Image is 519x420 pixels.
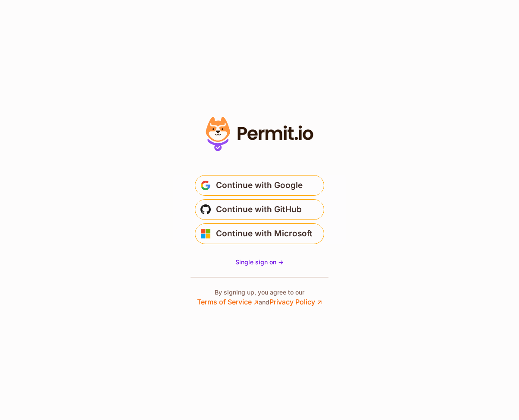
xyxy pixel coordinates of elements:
span: Continue with GitHub [216,203,302,216]
button: Continue with Google [195,175,324,196]
span: Continue with Microsoft [216,227,313,241]
a: Single sign on -> [235,258,284,266]
p: By signing up, you agree to our and [197,288,322,307]
a: Terms of Service ↗ [197,298,259,306]
a: Privacy Policy ↗ [269,298,322,306]
button: Continue with Microsoft [195,223,324,244]
span: Continue with Google [216,179,303,192]
button: Continue with GitHub [195,199,324,220]
span: Single sign on -> [235,258,284,266]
